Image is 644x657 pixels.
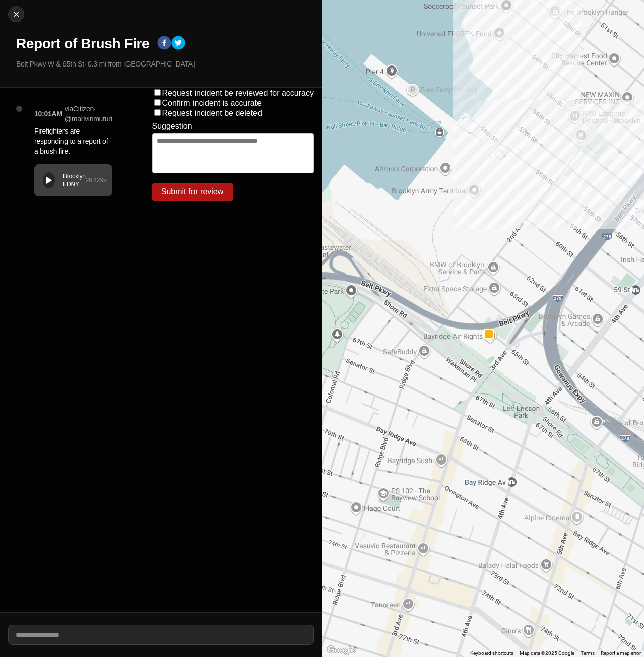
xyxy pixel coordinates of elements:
div: Brooklyn FDNY [63,172,86,188]
a: Open this area in Google Maps (opens a new window) [325,644,358,657]
p: 10:01AM [34,109,62,119]
a: Terms (opens in new tab) [581,650,595,656]
p: Firefighters are responding to a report of a brush fire. [34,126,112,156]
img: Google [325,644,358,657]
p: via Citizen · @ marlvinmuturi [65,104,112,124]
p: Belt Pkwy W & 65th St · 0.3 mi from [GEOGRAPHIC_DATA] [16,59,314,69]
span: Map data ©2025 Google [520,650,574,656]
a: Report a map error [601,650,641,656]
button: facebook [157,36,171,52]
button: Submit for review [152,183,233,201]
div: 26.429 s [86,176,106,184]
label: Request incident be deleted [162,109,262,117]
button: Keyboard shortcuts [470,650,513,657]
label: Suggestion [152,122,192,131]
img: cancel [11,9,21,19]
label: Request incident be reviewed for accuracy [162,89,314,97]
button: twitter [171,36,185,52]
button: cancel [8,6,24,22]
h1: Report of Brush Fire [16,35,149,53]
label: Confirm incident is accurate [162,99,262,107]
